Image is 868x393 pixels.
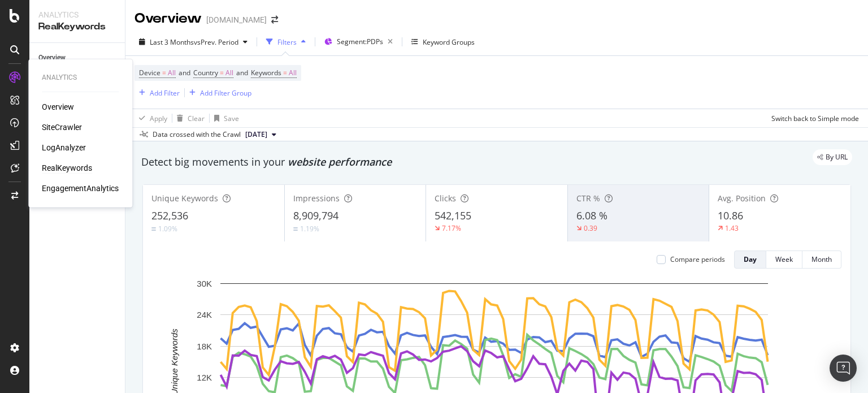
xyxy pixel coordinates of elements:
span: Impressions [293,193,340,204]
div: Apply [150,114,167,123]
button: Clear [172,109,205,127]
span: 2025 Aug. 9th [245,129,267,140]
button: Month [802,251,841,269]
button: Week [766,251,802,269]
div: Clear [188,114,205,123]
a: SiteCrawler [42,122,82,133]
span: By URL [826,154,848,161]
div: Filters [277,37,297,47]
button: Add Filter Group [185,86,251,100]
span: 252,536 [151,209,188,222]
div: 1.19% [300,224,319,234]
button: Switch back to Simple mode [767,109,859,127]
div: [DOMAIN_NAME] [206,14,267,25]
button: Add Filter [134,86,180,100]
button: Save [210,109,239,127]
span: 6.08 % [576,209,607,222]
div: Analytics [42,73,119,83]
span: All [289,65,297,81]
span: and [236,68,248,77]
a: Overview [38,52,117,64]
span: CTR % [576,193,600,204]
span: Country [193,68,218,77]
div: Analytics [38,9,116,20]
div: Switch back to Simple mode [771,114,859,123]
span: 542,155 [435,209,471,222]
span: 10.86 [718,209,743,222]
div: RealKeywords [38,20,116,33]
span: Segment: PDPs [337,37,383,46]
button: [DATE] [241,128,281,141]
span: Clicks [435,193,456,204]
div: Save [224,114,239,123]
button: Keyword Groups [407,33,479,51]
span: All [225,65,233,81]
div: Open Intercom Messenger [830,355,857,382]
div: Compare periods [670,254,725,264]
div: Add Filter [150,88,180,98]
a: EngagementAnalytics [42,183,119,194]
div: Month [811,254,832,264]
span: = [283,68,287,77]
button: Segment:PDPs [320,33,397,51]
div: Data crossed with the Crawl [153,129,241,140]
div: legacy label [813,149,852,165]
span: and [179,68,190,77]
div: Day [744,254,757,264]
span: Last 3 Months [150,37,194,47]
text: 30K [197,279,212,288]
span: vs Prev. Period [194,37,238,47]
div: 1.09% [158,224,177,234]
button: Last 3 MonthsvsPrev. Period [134,33,252,51]
text: 18K [197,342,212,351]
div: Overview [38,52,66,64]
span: Unique Keywords [151,193,218,204]
span: Avg. Position [718,193,766,204]
div: arrow-right-arrow-left [271,16,278,24]
a: LogAnalyzer [42,142,86,153]
a: Overview [42,101,74,113]
button: Filters [262,33,310,51]
div: Add Filter Group [200,88,251,98]
span: Device [139,68,160,77]
span: All [168,65,176,81]
span: Keywords [251,68,281,77]
div: Overview [134,9,202,28]
text: 12K [197,373,212,382]
span: = [220,68,224,77]
div: Week [775,254,793,264]
button: Apply [134,109,167,127]
a: RealKeywords [42,162,92,174]
text: 24K [197,310,212,319]
div: 1.43 [725,223,739,233]
span: = [162,68,166,77]
img: Equal [151,227,156,231]
div: 7.17% [442,223,461,233]
img: Equal [293,227,298,231]
button: Day [734,251,766,269]
div: Keyword Groups [423,37,475,47]
div: 0.39 [584,223,597,233]
span: 8,909,794 [293,209,338,222]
